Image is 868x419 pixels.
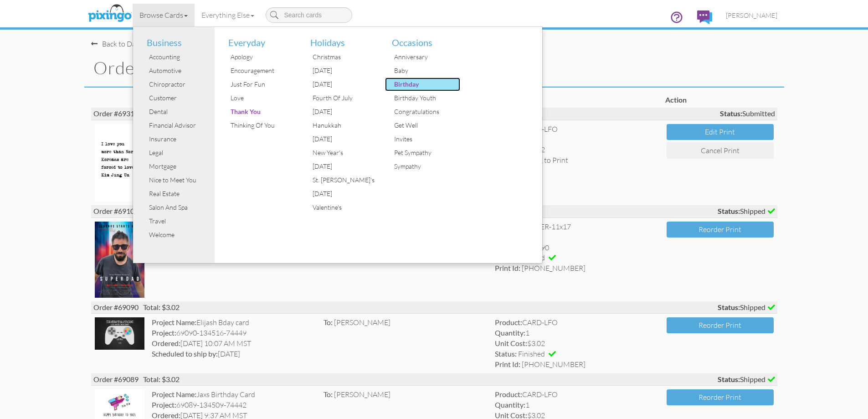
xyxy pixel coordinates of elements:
[91,205,777,217] div: Order #69104
[152,339,180,347] strong: Ordered:
[140,214,215,228] a: Travel
[718,207,740,215] strong: Status:
[392,132,460,146] div: Invites
[140,201,215,214] a: Salon And Spa
[147,50,215,64] div: Accounting
[385,132,460,146] a: Invites
[147,91,215,105] div: Customer
[195,4,261,26] a: Everything Else
[495,389,659,400] div: CARD-LFO
[221,119,297,132] a: Thinking Of You
[228,91,297,105] div: Love
[228,105,297,119] div: Thank You
[140,132,215,146] a: Insurance
[86,2,134,25] img: pixingo logo
[718,302,775,313] span: Shipped
[221,78,297,91] a: Just For Fun
[152,328,316,338] div: 69090-134516-74449
[495,400,525,409] strong: Quantity:
[152,317,316,328] div: Elijash Bday card
[310,173,379,187] div: St. [PERSON_NAME]'s
[303,201,379,214] a: Valentine's
[143,303,180,311] span: Total: $3.02
[147,146,215,160] div: Legal
[140,160,215,173] a: Mortgage
[392,50,460,64] div: Anniversary
[310,105,379,119] div: [DATE]
[667,124,774,140] button: Edit Print
[140,146,215,160] a: Legal
[221,105,297,119] a: Thank You
[310,119,379,132] div: Hanukkah
[140,173,215,187] a: Nice to Meet You
[495,339,527,347] strong: Unit Cost:
[147,214,215,228] div: Travel
[310,187,379,201] div: [DATE]
[147,173,215,187] div: Nice to Meet You
[495,349,517,358] strong: Status:
[310,64,379,78] div: [DATE]
[385,146,460,160] a: Pet Sympathy
[726,11,777,19] span: [PERSON_NAME]
[303,50,379,64] a: Christmas
[303,187,379,201] a: [DATE]
[91,39,162,49] div: Back to Dashboard
[228,50,297,64] div: Apology
[324,390,333,398] span: To:
[697,10,712,24] img: comments.svg
[495,328,525,337] strong: Quantity:
[719,4,784,27] a: [PERSON_NAME]
[385,78,460,91] a: Birthday
[152,389,316,400] div: Jaxs Birthday Card
[718,303,740,311] strong: Status:
[518,155,568,165] span: Waiting to Print
[310,132,379,146] div: [DATE]
[147,64,215,78] div: Automotive
[522,264,586,273] span: [PHONE_NUMBER]
[152,349,218,358] strong: Scheduled to ship by:
[140,119,215,132] a: Financial Advisor
[385,50,460,64] a: Anniversary
[495,134,659,145] div: 1
[303,78,379,91] a: [DATE]
[392,160,460,173] div: Sympathy
[667,389,774,405] button: Reorder Print
[152,338,316,349] div: [DATE] 10:07 AM MST
[152,400,176,409] strong: Project:
[303,105,379,119] a: [DATE]
[310,91,379,105] div: Fourth Of July
[95,222,145,298] img: 134518-1-1754677758927-6f6d998b0b3a4296-qa.jpg
[495,318,522,326] strong: Product:
[140,228,215,242] a: Welcome
[324,318,333,326] span: To:
[663,93,777,108] th: Action
[228,64,297,78] div: Encouragement
[310,146,379,160] div: New Year's
[495,124,659,134] div: CARD-LFO
[667,142,774,159] button: Cancel Print
[147,132,215,146] div: Insurance
[667,222,774,238] button: Reorder Print
[334,390,390,399] span: [PERSON_NAME]
[392,105,460,119] div: Congratulations
[147,119,215,132] div: Financial Advisor
[310,50,379,64] div: Christmas
[228,119,297,132] div: Thinking Of You
[392,78,460,91] div: Birthday
[491,93,663,108] th: Details
[221,64,297,78] a: Encouragement
[140,64,215,78] a: Automotive
[93,58,784,78] h1: Order History
[95,317,145,349] img: 134516-1-1754672819822-e1bedec3ccea7f58-qa.jpg
[221,50,297,64] a: Apology
[495,360,520,368] strong: Print Id:
[718,374,775,385] span: Shipped
[147,160,215,173] div: Mortgage
[140,78,215,91] a: Chiropractor
[140,50,215,64] a: Accounting
[152,349,316,359] div: [DATE]
[718,206,775,217] span: Shipped
[334,318,390,327] span: [PERSON_NAME]
[303,27,379,51] li: Holidays
[152,390,196,398] strong: Project Name:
